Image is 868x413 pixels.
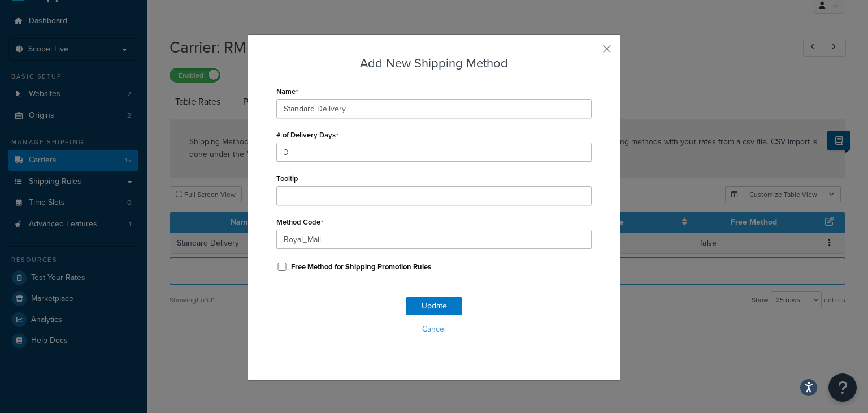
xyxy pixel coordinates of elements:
[276,131,338,140] label: # of Delivery Days
[276,54,592,72] h3: Add New Shipping Method
[406,297,462,315] button: Update
[276,87,298,96] label: Name
[276,174,298,183] label: Tooltip
[291,262,431,272] label: Free Method for Shipping Promotion Rules
[276,321,592,338] button: Cancel
[276,218,323,227] label: Method Code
